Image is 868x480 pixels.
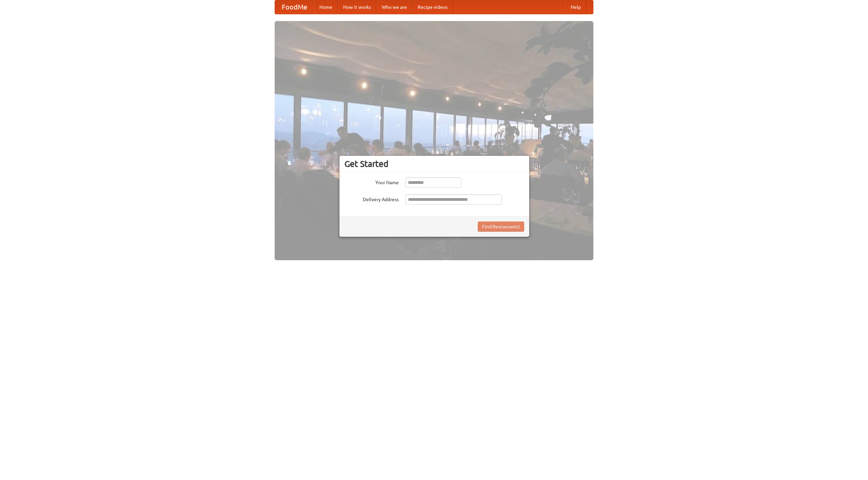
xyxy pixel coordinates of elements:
label: Your Name [344,177,399,186]
button: Find Restaurants! [478,222,524,232]
a: Recipe videos [412,0,453,14]
a: Who we are [376,0,412,14]
a: How it works [338,0,376,14]
h3: Get Started [344,159,524,169]
a: FoodMe [275,0,314,14]
a: Help [565,0,586,14]
label: Delivery Address [344,194,399,203]
a: Home [314,0,338,14]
